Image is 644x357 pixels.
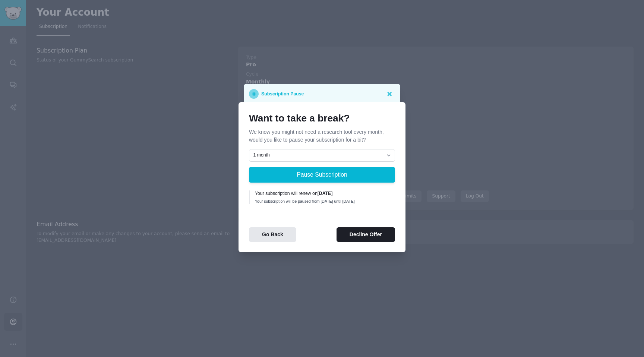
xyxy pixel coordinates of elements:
[249,167,395,183] button: Pause Subscription
[318,191,333,196] b: [DATE]
[249,128,395,144] p: We know you might not need a research tool every month, would you like to pause your subscription...
[337,227,395,242] button: Decline Offer
[249,227,296,242] button: Go Back
[255,190,390,197] div: Your subscription will renew on
[255,199,390,204] div: Your subscription will be paused from [DATE] until [DATE]
[261,89,304,99] p: Subscription Pause
[249,113,395,124] h1: Want to take a break?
